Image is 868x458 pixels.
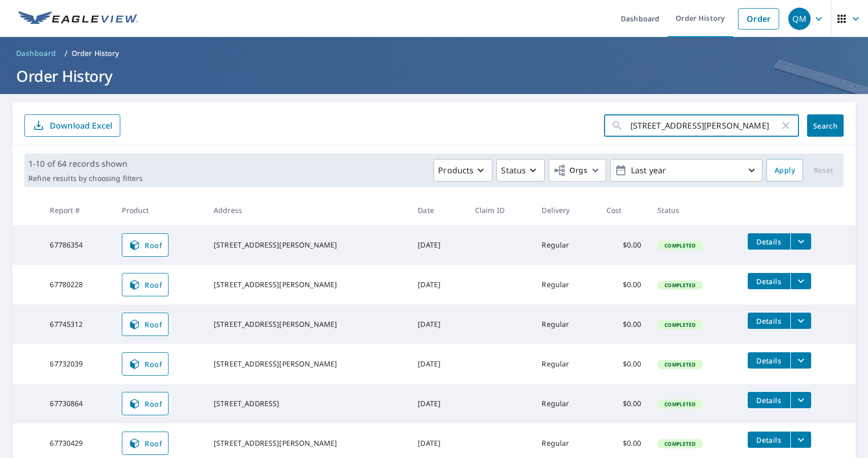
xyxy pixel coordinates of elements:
[438,164,474,176] p: Products
[788,8,811,30] div: QM
[42,265,114,304] td: 67780228
[598,344,649,384] td: $0.00
[42,384,114,423] td: 67730864
[501,164,526,176] p: Status
[533,384,598,423] td: Regular
[42,304,114,344] td: 67745312
[128,318,162,330] span: Roof
[775,164,795,177] span: Apply
[128,358,162,370] span: Roof
[50,120,112,131] p: Download Excel
[533,195,598,225] th: Delivery
[790,392,811,408] button: filesDropdownBtn-67730864
[766,159,803,181] button: Apply
[16,48,56,58] span: Dashboard
[627,162,746,179] p: Last year
[748,432,790,448] button: detailsBtn-67730429
[815,121,836,131] span: Search
[28,174,143,183] p: Refine results by choosing filters
[754,277,784,286] span: Details
[214,359,402,369] div: [STREET_ADDRESS][PERSON_NAME]
[598,225,649,265] td: $0.00
[128,398,162,410] span: Roof
[410,344,466,384] td: [DATE]
[42,344,114,384] td: 67732039
[206,195,410,225] th: Address
[790,233,811,250] button: filesDropdownBtn-67786354
[214,240,402,250] div: [STREET_ADDRESS][PERSON_NAME]
[754,435,784,445] span: Details
[122,352,169,376] a: Roof
[12,66,856,86] h1: Order History
[214,319,402,329] div: [STREET_ADDRESS][PERSON_NAME]
[496,159,545,181] button: Status
[598,304,649,344] td: $0.00
[410,304,466,344] td: [DATE]
[122,313,169,336] a: Roof
[790,273,811,289] button: filesDropdownBtn-67780228
[18,11,138,26] img: EV Logo
[128,239,162,251] span: Roof
[410,225,466,265] td: [DATE]
[533,304,598,344] td: Regular
[214,280,402,290] div: [STREET_ADDRESS][PERSON_NAME]
[790,352,811,369] button: filesDropdownBtn-67732039
[748,392,790,408] button: detailsBtn-67730864
[122,432,169,455] a: Roof
[598,265,649,304] td: $0.00
[533,265,598,304] td: Regular
[658,321,702,328] span: Completed
[533,225,598,265] td: Regular
[807,114,844,137] button: Search
[64,47,68,59] li: /
[72,48,119,58] p: Order History
[410,195,466,225] th: Date
[658,242,702,249] span: Completed
[12,45,60,62] a: Dashboard
[410,384,466,423] td: [DATE]
[122,233,169,257] a: Roof
[649,195,739,225] th: Status
[122,273,169,296] a: Roof
[553,164,587,177] span: Orgs
[610,159,762,181] button: Last year
[214,399,402,409] div: [STREET_ADDRESS]
[42,195,114,225] th: Report #
[128,437,162,449] span: Roof
[738,8,779,29] a: Order
[754,316,784,326] span: Details
[658,282,702,289] span: Completed
[658,361,702,368] span: Completed
[598,384,649,423] td: $0.00
[748,273,790,289] button: detailsBtn-67780228
[24,114,120,137] button: Download Excel
[748,352,790,369] button: detailsBtn-67732039
[28,158,143,170] p: 1-10 of 64 records shown
[754,356,784,365] span: Details
[748,313,790,329] button: detailsBtn-67745312
[790,432,811,448] button: filesDropdownBtn-67730429
[467,195,534,225] th: Claim ID
[433,159,492,181] button: Products
[42,225,114,265] td: 67786354
[754,237,784,247] span: Details
[658,440,702,447] span: Completed
[533,344,598,384] td: Regular
[128,279,162,291] span: Roof
[122,392,169,415] a: Roof
[658,401,702,408] span: Completed
[754,395,784,405] span: Details
[410,265,466,304] td: [DATE]
[598,195,649,225] th: Cost
[214,438,402,448] div: [STREET_ADDRESS][PERSON_NAME]
[12,45,856,62] nav: breadcrumb
[748,233,790,250] button: detailsBtn-67786354
[630,111,780,140] input: Address, Report #, Claim ID, etc.
[790,313,811,329] button: filesDropdownBtn-67745312
[549,159,606,181] button: Orgs
[114,195,206,225] th: Product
